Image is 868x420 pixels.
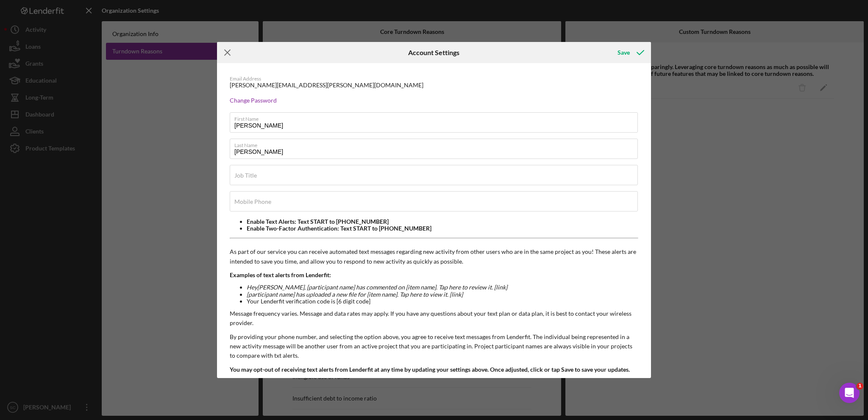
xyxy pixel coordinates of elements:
[408,49,459,56] h6: Account Settings
[230,332,638,361] p: By providing your phone number, and selecting the option above, you agree to receive text message...
[230,309,638,328] p: Message frequency varies. Message and data rates may apply. If you have any questions about your ...
[247,218,638,225] li: Enable Text Alerts: Text START to [PHONE_NUMBER]
[230,247,638,266] p: As part of our service you can receive automated text messages regarding new activity from other ...
[247,298,638,305] li: Your Lenderfit verification code is [6 digit code]
[247,291,638,298] li: [participant name] has uploaded a new file for [item name]. Tap here to view it. [link]
[234,139,638,148] label: Last Name
[247,284,638,291] li: Hey [PERSON_NAME] , [participant name] has commented on [item name]. Tap here to review it. [link]
[234,113,638,122] label: First Name
[857,383,863,389] span: 1
[230,97,638,104] div: Change Password
[618,44,630,61] div: Save
[230,82,423,89] div: [PERSON_NAME][EMAIL_ADDRESS][PERSON_NAME][DOMAIN_NAME]
[230,365,638,374] p: You may opt-out of receiving text alerts from Lenderfit at any time by updating your settings abo...
[247,225,638,232] li: Enable Two-Factor Authentication: Text START to [PHONE_NUMBER]
[234,172,257,179] label: Job Title
[839,383,860,403] iframe: Intercom live chat
[609,44,651,61] button: Save
[230,270,638,280] p: Examples of text alerts from Lenderfit:
[230,76,638,82] div: Email Address
[234,198,271,205] label: Mobile Phone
